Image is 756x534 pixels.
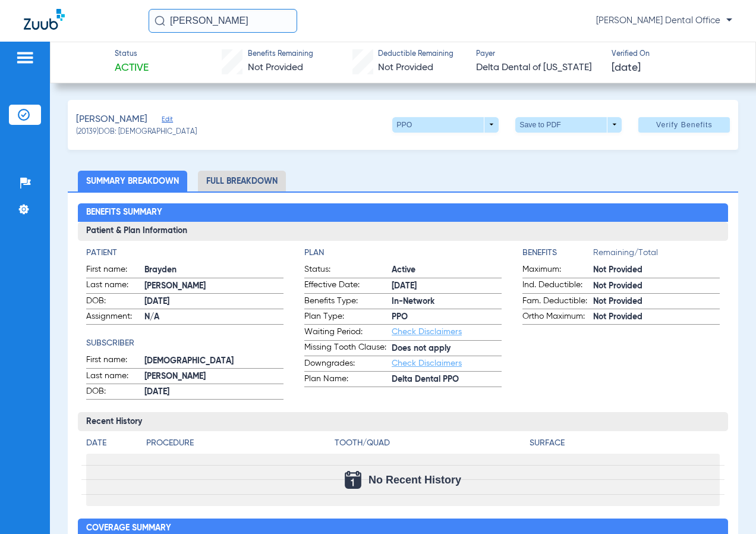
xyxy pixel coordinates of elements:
[304,373,392,387] span: Plan Name:
[304,263,392,278] span: Status:
[522,310,593,325] span: Ortho Maximum:
[78,203,728,222] h2: Benefits Summary
[593,280,720,293] span: Not Provided
[115,49,149,60] span: Status
[162,115,172,127] span: Edit
[248,49,313,60] span: Benefits Remaining
[593,296,720,308] span: Not Provided
[86,279,144,293] span: Last name:
[146,437,330,454] app-breakdown-title: Procedure
[144,296,283,308] span: [DATE]
[522,247,593,263] app-breakdown-title: Benefits
[248,63,303,73] span: Not Provided
[15,51,34,65] img: hamburger-icon
[115,61,149,76] span: Active
[144,355,283,367] span: [DEMOGRAPHIC_DATA]
[392,343,502,355] span: Does not apply
[76,112,147,127] span: [PERSON_NAME]
[378,49,453,60] span: Deductible Remaining
[76,127,197,138] span: (20139) DOB: [DEMOGRAPHIC_DATA]
[593,247,720,263] span: Remaining/Total
[304,310,392,325] span: Plan Type:
[144,386,283,398] span: [DATE]
[476,61,601,76] span: Delta Dental of [US_STATE]
[86,337,283,350] h4: Subscriber
[515,117,622,133] button: Save to PDF
[378,63,433,73] span: Not Provided
[656,120,713,130] span: Verify Benefits
[149,9,297,33] input: Search for patients
[522,279,593,293] span: Ind. Deductible:
[304,295,392,309] span: Benefits Type:
[86,385,144,400] span: DOB:
[392,296,502,308] span: In-Network
[392,280,502,293] span: [DATE]
[24,9,65,30] img: Zuub Logo
[86,437,136,454] app-breakdown-title: Date
[612,49,737,60] span: Verified On
[86,370,144,384] span: Last name:
[144,311,283,323] span: N/A
[304,341,392,356] span: Missing Tooth Clause:
[86,354,144,368] span: First name:
[86,247,283,259] h4: Patient
[345,471,361,489] img: Calendar
[78,171,187,191] li: Summary Breakdown
[304,279,392,293] span: Effective Date:
[144,264,283,277] span: Brayden
[392,359,462,367] a: Check Disclaimers
[530,437,720,454] app-breakdown-title: Surface
[697,477,756,534] iframe: Chat Widget
[86,437,136,450] h4: Date
[638,117,730,133] button: Verify Benefits
[78,412,728,431] h3: Recent History
[146,437,330,450] h4: Procedure
[530,437,720,450] h4: Surface
[155,15,165,26] img: Search Icon
[522,263,593,278] span: Maximum:
[593,264,720,277] span: Not Provided
[593,311,720,323] span: Not Provided
[476,49,601,60] span: Payer
[335,437,525,454] app-breakdown-title: Tooth/Quad
[304,326,392,340] span: Waiting Period:
[392,311,502,323] span: PPO
[86,310,144,325] span: Assignment:
[304,357,392,372] span: Downgrades:
[392,373,502,386] span: Delta Dental PPO
[78,222,728,241] h3: Patient & Plan Information
[198,171,286,191] li: Full Breakdown
[612,61,641,76] span: [DATE]
[368,474,461,486] span: No Recent History
[596,15,732,27] span: [PERSON_NAME] Dental Office
[144,280,283,293] span: [PERSON_NAME]
[144,370,283,383] span: [PERSON_NAME]
[522,295,593,309] span: Fam. Deductible:
[86,295,144,309] span: DOB:
[522,247,593,259] h4: Benefits
[392,328,462,336] a: Check Disclaimers
[86,263,144,278] span: First name:
[392,117,499,133] button: PPO
[335,437,525,450] h4: Tooth/Quad
[304,247,502,259] h4: Plan
[392,264,502,277] span: Active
